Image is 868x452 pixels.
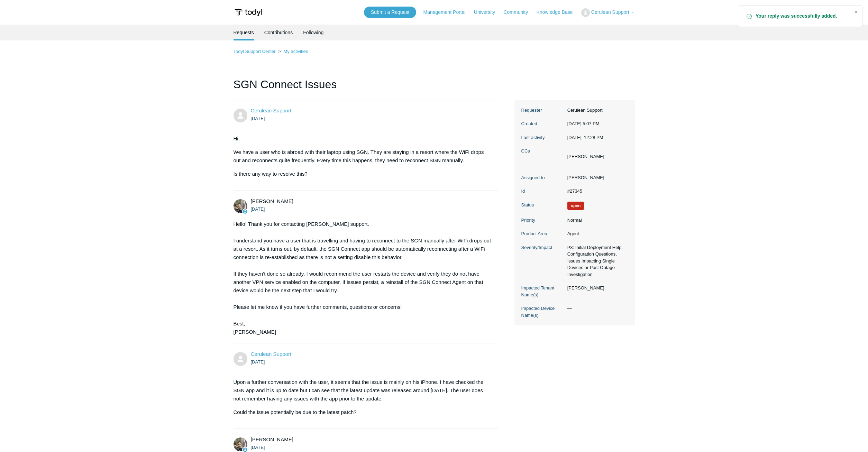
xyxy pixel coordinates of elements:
[251,436,293,442] span: Michael Tjader
[251,359,265,365] time: 08/15/2025, 09:23
[521,120,564,127] dt: Created
[234,25,254,40] li: Requests
[283,49,308,54] a: My activities
[521,230,564,237] dt: Product Area
[521,148,564,155] dt: CCs
[423,9,472,16] a: Management Portal
[521,107,564,114] dt: Requester
[851,7,861,17] div: Close
[536,9,579,16] a: Knowledge Base
[521,174,564,181] dt: Assigned to
[521,217,564,224] dt: Priority
[303,25,323,40] a: Following
[564,174,628,181] dd: [PERSON_NAME]
[564,107,628,114] dd: Cerulean Support
[567,153,604,160] li: Kane
[264,25,293,40] a: Contributions
[251,206,265,212] time: 08/12/2025, 17:31
[234,220,492,336] div: Hello! Thank you for contacting [PERSON_NAME] support. I understand you have a user that is trave...
[234,135,492,143] p: Hi,
[234,76,499,100] h1: SGN Connect Issues
[251,351,292,357] a: Cerulean Support
[364,7,416,18] a: Submit a Request
[521,202,564,209] dt: Status
[756,13,848,20] strong: Your reply was successfully added.
[564,217,628,224] dd: Normal
[567,135,603,140] time: 08/20/2025, 12:28
[474,9,502,16] a: University
[234,170,492,178] p: Is there any way to resolve this?
[521,134,564,141] dt: Last activity
[521,244,564,251] dt: Severity/Impact
[567,121,600,126] time: 08/12/2025, 17:07
[234,408,492,416] p: Could the issue potentially be due to the latest patch?
[251,198,293,204] span: Michael Tjader
[591,9,629,15] span: Cerulean Support
[234,49,277,54] li: Todyl Support Center
[521,188,564,195] dt: Id
[521,285,564,298] dt: Impacted Tenant Name(s)
[234,6,263,19] img: Todyl Support Center Help Center home page
[234,49,276,54] a: Todyl Support Center
[581,8,635,17] button: Cerulean Support
[503,9,535,16] a: Community
[564,244,628,278] dd: P3: Initial Deployment Help, Configuration Questions, Issues Impacting Single Devices or Past Out...
[564,305,628,312] dd: —
[567,202,584,210] span: We are working on a response for you
[251,445,265,450] time: 08/15/2025, 13:48
[251,108,292,113] a: Cerulean Support
[564,230,628,237] dd: Agent
[234,148,492,165] p: We have a user who is abroad with their laptop using SGN. They are staying in a resort where the ...
[251,116,265,121] time: 08/12/2025, 17:07
[564,285,628,292] dd: [PERSON_NAME]
[234,378,492,403] p: Upon a further conversation with the user, it seems that the issue is mainly on his iPhone. I hav...
[277,49,308,54] li: My activities
[564,188,628,195] dd: #27345
[521,305,564,319] dt: Impacted Device Name(s)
